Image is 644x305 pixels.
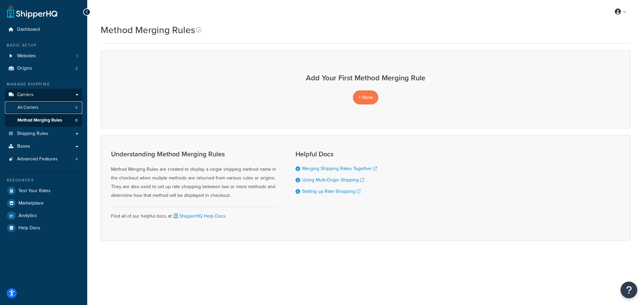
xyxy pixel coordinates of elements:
a: Origins 2 [5,62,82,75]
span: Test Your Rates [18,188,51,194]
h1: Method Merging Rules [101,23,195,36]
span: Shipping Rules [17,131,48,137]
a: Test Your Rates [5,185,82,197]
span: Dashboard [17,27,40,32]
span: Help Docs [18,225,40,231]
a: Using Multi-Origin Shipping [302,176,364,183]
li: Origins [5,62,82,75]
a: Boxes [5,140,82,153]
div: Basic Setup [5,43,82,48]
span: Websites [17,53,36,59]
span: + New [358,93,373,101]
div: Method Merging Rules are created to display a single shipping method name in the checkout when mu... [111,150,279,200]
li: All Carriers [5,101,82,114]
li: Method Merging Rules [5,114,82,127]
li: Advanced Features [5,153,82,165]
a: Dashboard [5,23,82,36]
h3: Understanding Method Merging Rules [111,150,279,158]
h3: Helpful Docs [296,150,377,158]
span: Carriers [17,92,34,98]
span: Boxes [17,144,30,149]
a: ShipperHQ Help Docs [172,213,226,220]
span: Origins [17,66,32,71]
span: 1 [76,53,78,59]
span: Marketplace [18,201,44,206]
a: Carriers [5,89,82,101]
a: Websites 1 [5,50,82,62]
a: Merging Shipping Rates Together [302,165,377,172]
a: Help Docs [5,222,82,234]
a: Analytics [5,210,82,222]
div: Resources [5,177,82,183]
a: Shipping Rules [5,128,82,140]
span: Advanced Features [17,156,58,162]
span: Method Merging Rules [17,118,62,123]
li: Websites [5,50,82,62]
a: Method Merging Rules 0 [5,114,82,127]
a: Setting up Rate Shopping [302,188,361,195]
span: 2 [75,66,78,71]
span: 4 [75,105,77,110]
div: Manage Shipping [5,81,82,87]
h3: Add Your First Method Merging Rule [108,74,624,82]
div: Find all of our helpful docs at: [111,207,279,221]
a: ShipperHQ Home [7,5,57,18]
li: Carriers [5,89,82,127]
a: + New [353,90,378,104]
span: 0 [75,118,77,123]
a: All Carriers 4 [5,101,82,114]
span: 4 [75,156,78,162]
a: Marketplace [5,197,82,209]
button: Open Resource Center [621,282,637,298]
span: Analytics [18,213,37,219]
a: Advanced Features 4 [5,153,82,165]
span: All Carriers [17,105,38,110]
